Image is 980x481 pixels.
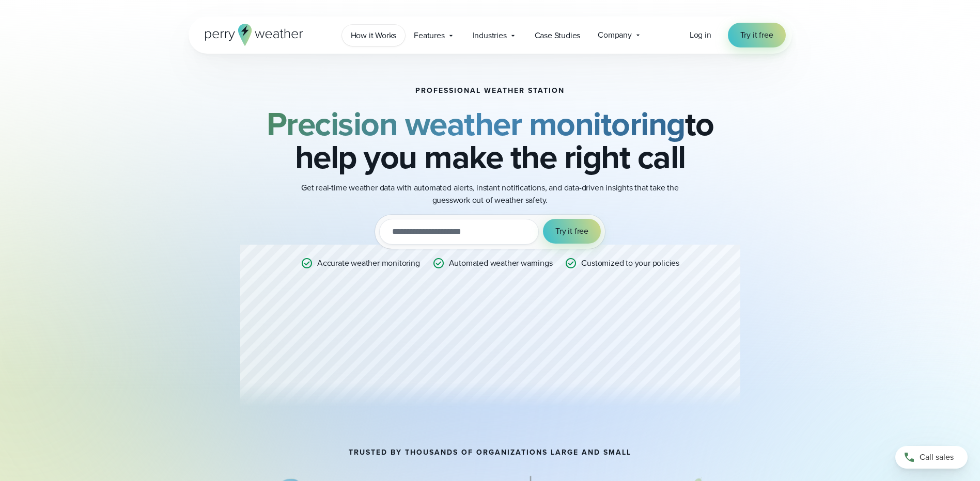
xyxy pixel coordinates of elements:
[740,29,773,41] span: Try it free
[690,29,711,41] span: Log in
[449,257,553,269] p: Automated weather warnings
[473,29,507,42] span: Industries
[317,257,420,269] p: Accurate weather monitoring
[240,107,740,173] h2: to help you make the right call
[351,29,397,42] span: How it Works
[526,25,589,46] a: Case Studies
[349,448,631,457] h2: TRUSTED BY THOUSANDS OF ORGANIZATIONS LARGE AND SMALL
[267,100,685,148] strong: Precision weather monitoring
[342,25,406,46] a: How it Works
[543,219,601,244] button: Try it free
[414,29,444,42] span: Features
[598,29,632,41] span: Company
[415,87,565,95] h1: Professional Weather Station
[555,225,588,237] span: Try it free
[728,23,786,47] a: Try it free
[535,29,581,42] span: Case Studies
[895,446,968,469] a: Call sales
[581,257,679,269] p: Customized to your policies
[284,182,697,206] p: Get real-time weather data with automated alerts, instant notifications, and data-driven insights...
[690,29,711,41] a: Log in
[920,451,954,463] span: Call sales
